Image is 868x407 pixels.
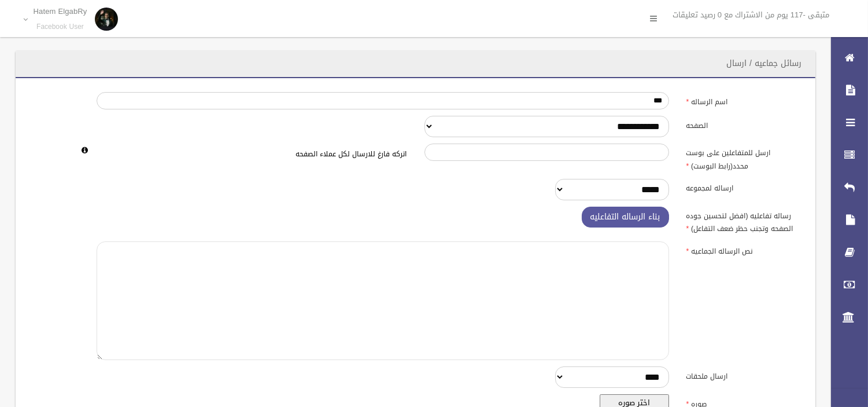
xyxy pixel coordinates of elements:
[97,151,407,158] h6: اتركه فارغ للارسال لكل عملاء الصفحه
[678,366,809,383] label: ارسال ملحقات
[34,7,87,16] p: Hatem ElgabRy
[678,207,809,236] label: رساله تفاعليه (افضل لتحسين جوده الصفحه وتجنب حظر ضعف التفاعل)
[678,116,809,132] label: الصفحه
[678,92,809,108] label: اسم الرساله
[678,144,809,173] label: ارسل للمتفاعلين على بوست محدد(رابط البوست)
[712,52,815,75] header: رسائل جماعيه / ارسال
[678,179,809,195] label: ارساله لمجموعه
[678,241,809,258] label: نص الرساله الجماعيه
[582,207,669,228] button: بناء الرساله التفاعليه
[34,23,87,31] small: Facebook User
